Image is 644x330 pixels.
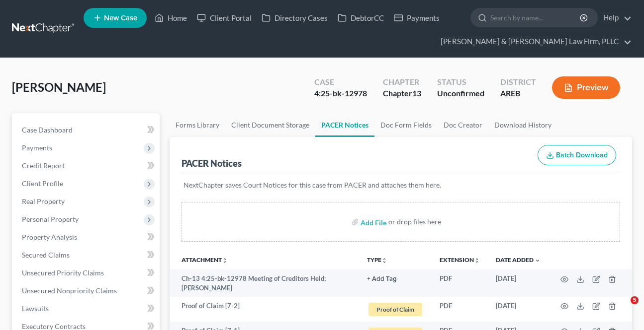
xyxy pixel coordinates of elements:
[432,269,488,297] td: PDF
[388,217,441,227] div: or drop files here
[488,113,557,137] a: Download History
[552,76,620,99] button: Preview
[381,258,387,264] i: unfold_more
[192,9,257,27] a: Client Portal
[22,126,73,134] span: Case Dashboard
[383,88,421,99] div: Chapter
[314,88,367,99] div: 4:25-bk-12978
[14,246,160,264] a: Secured Claims
[22,143,52,152] span: Payments
[438,113,488,137] a: Doc Creator
[437,76,484,88] div: Status
[367,274,424,283] a: + Add Tag
[367,257,387,264] button: TYPEunfold_more
[367,301,424,318] a: Proof of Claim
[383,76,421,88] div: Chapter
[257,9,333,27] a: Directory Cases
[222,258,228,264] i: unfold_more
[22,304,49,313] span: Lawsuits
[368,303,422,316] span: Proof of Claim
[14,121,160,139] a: Case Dashboard
[440,256,480,264] a: Extensionunfold_more
[610,296,634,320] iframe: Intercom live chat
[14,300,160,318] a: Lawsuits
[333,9,389,27] a: DebtorCC
[437,88,484,99] div: Unconfirmed
[22,268,104,277] span: Unsecured Priority Claims
[556,151,608,159] span: Batch Download
[22,215,79,223] span: Personal Property
[500,88,536,99] div: AREB
[538,145,616,166] button: Batch Download
[225,113,315,137] a: Client Document Storage
[367,276,397,282] button: + Add Tag
[22,286,117,295] span: Unsecured Nonpriority Claims
[22,197,65,205] span: Real Property
[170,113,225,137] a: Forms Library
[474,258,480,264] i: unfold_more
[22,233,77,241] span: Property Analysis
[374,113,438,137] a: Doc Form Fields
[432,297,488,322] td: PDF
[22,179,63,188] span: Client Profile
[22,161,65,170] span: Credit Report
[436,33,632,51] a: [PERSON_NAME] & [PERSON_NAME] Law Firm, PLLC
[389,9,445,27] a: Payments
[488,269,549,297] td: [DATE]
[14,282,160,300] a: Unsecured Nonpriority Claims
[496,256,541,264] a: Date Added expand_more
[184,180,618,190] p: NextChapter saves Court Notices for this case from PACER and attaches them here.
[631,296,639,304] span: 5
[182,256,228,264] a: Attachmentunfold_more
[104,14,137,22] span: New Case
[535,258,541,264] i: expand_more
[22,251,70,259] span: Secured Claims
[488,297,549,322] td: [DATE]
[182,157,242,169] div: PACER Notices
[500,76,536,88] div: District
[412,88,421,98] span: 13
[490,8,581,27] input: Search by name...
[170,297,359,322] td: Proof of Claim [7-2]
[315,113,374,137] a: PACER Notices
[314,76,367,88] div: Case
[14,264,160,282] a: Unsecured Priority Claims
[598,9,632,27] a: Help
[150,9,192,27] a: Home
[14,228,160,246] a: Property Analysis
[12,80,106,94] span: [PERSON_NAME]
[170,269,359,297] td: Ch-13 4:25-bk-12978 Meeting of Creditors Held; [PERSON_NAME]
[14,157,160,175] a: Credit Report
